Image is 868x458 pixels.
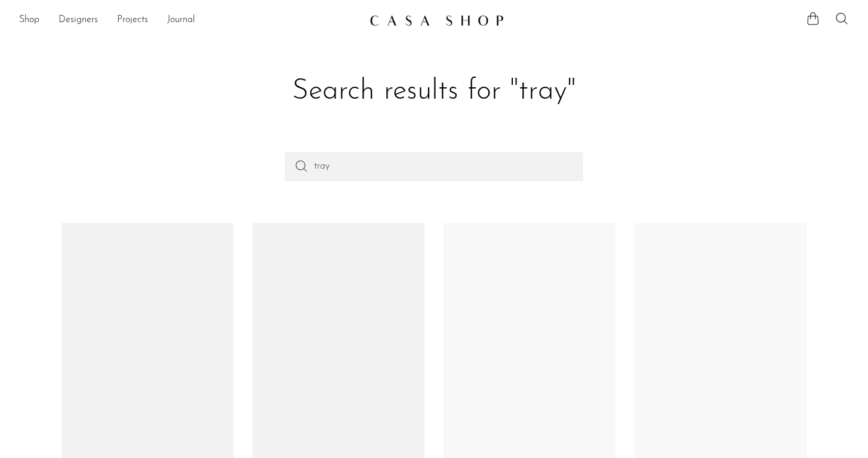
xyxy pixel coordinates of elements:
a: Projects [117,13,148,28]
input: Perform a search [285,152,583,181]
a: Shop [19,13,39,28]
a: Journal [167,13,195,28]
nav: Desktop navigation [19,10,360,30]
a: Designers [59,13,98,28]
ul: NEW HEADER MENU [19,10,360,30]
h1: Search results for "tray" [71,73,797,110]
